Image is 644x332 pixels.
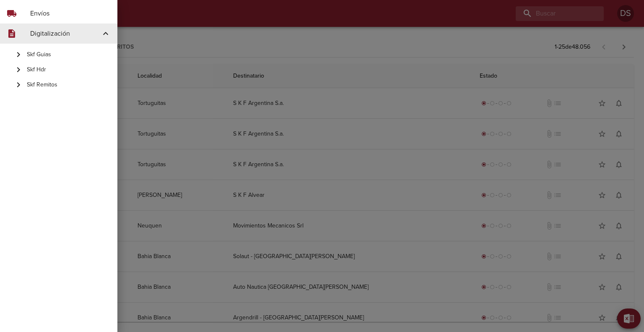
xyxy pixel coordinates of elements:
span: description [7,29,17,39]
span: local_shipping [7,8,17,18]
span: Skf Guias [27,50,111,59]
span: Digitalización [30,29,101,39]
span: Envíos [30,8,111,18]
span: Skf Remitos [27,81,111,89]
span: Skf Hdr [27,65,111,74]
